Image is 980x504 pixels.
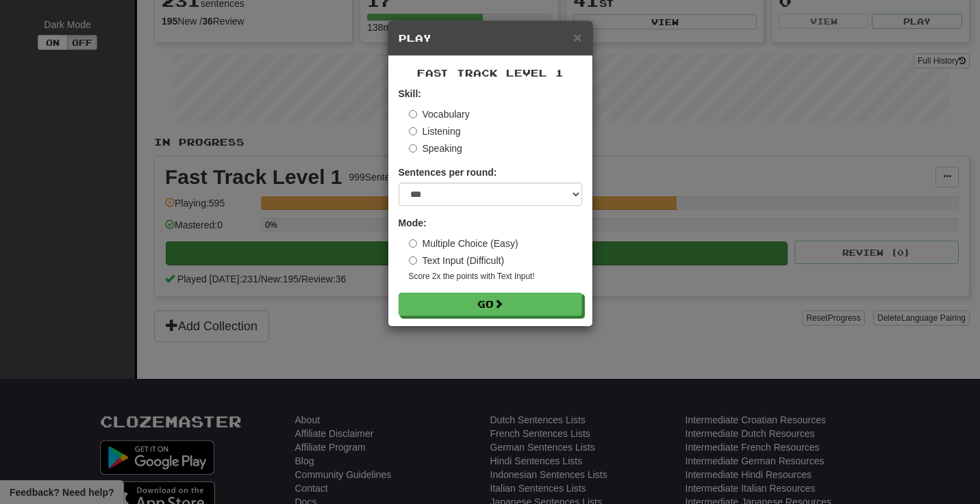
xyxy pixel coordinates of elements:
[409,256,417,265] input: Text Input (Difficult)
[399,165,497,179] label: Sentences per round:
[573,30,581,44] button: Close
[409,239,417,248] input: Multiple Choice (Easy)
[399,31,582,45] h5: Play
[409,110,417,118] input: Vocabulary
[399,217,427,228] strong: Mode:
[409,124,461,138] label: Listening
[409,144,417,152] input: Speaking
[409,142,462,155] label: Speaking
[409,271,582,282] small: Score 2x the points with Text Input !
[409,127,417,135] input: Listening
[409,107,470,121] label: Vocabulary
[417,67,564,79] span: Fast Track Level 1
[409,237,518,250] label: Multiple Choice (Easy)
[399,293,582,316] button: Go
[573,29,581,45] span: ×
[409,254,505,267] label: Text Input (Difficult)
[399,88,421,99] strong: Skill:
